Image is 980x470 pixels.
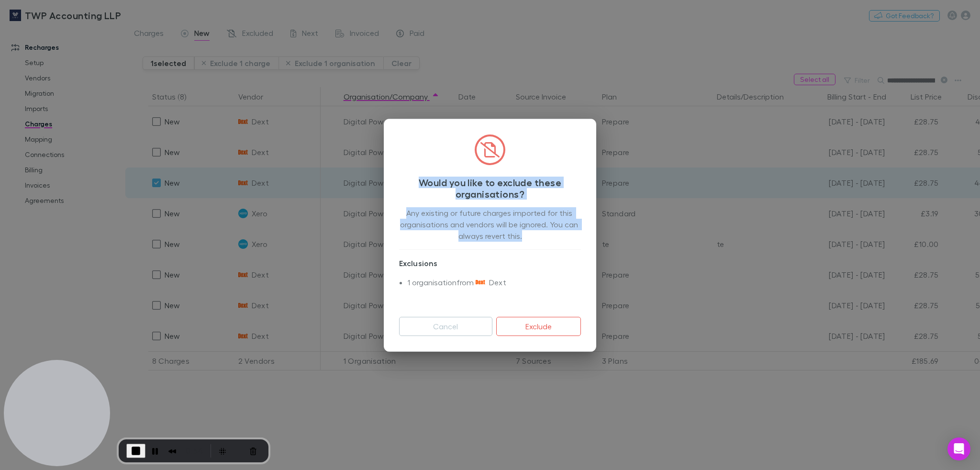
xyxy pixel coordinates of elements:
[408,277,581,298] li: 1 organisation from
[947,437,970,460] div: Open Intercom Messenger
[476,278,485,287] img: Dext's Logo
[489,277,506,288] span: Dext
[399,257,581,269] p: Exclusions
[496,317,581,336] button: Exclude
[399,207,581,298] div: Any existing or future charges imported for this organisations and vendors will be ignored. You c...
[399,317,492,336] button: Cancel
[399,177,581,200] h3: Would you like to exclude these organisations?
